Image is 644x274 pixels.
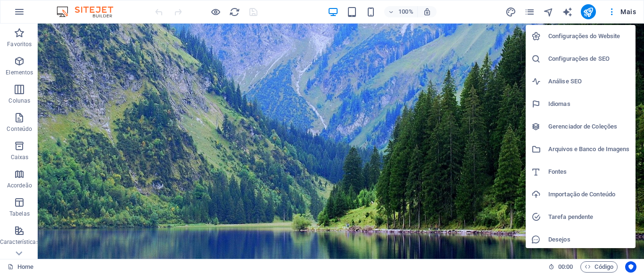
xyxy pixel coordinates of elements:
[548,211,630,223] h6: Tarefa pendente
[548,76,630,87] h6: Análise SEO
[548,98,630,110] h6: Idiomas
[548,31,630,42] h6: Configurações do Website
[548,53,630,64] h6: Configurações de SEO
[548,121,630,132] h6: Gerenciador de Coleções
[548,234,630,245] h6: Desejos
[548,144,630,155] h6: Arquivos e Banco de Imagens
[548,166,630,177] h6: Fontes
[548,189,630,200] h6: Importação de Conteúdo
